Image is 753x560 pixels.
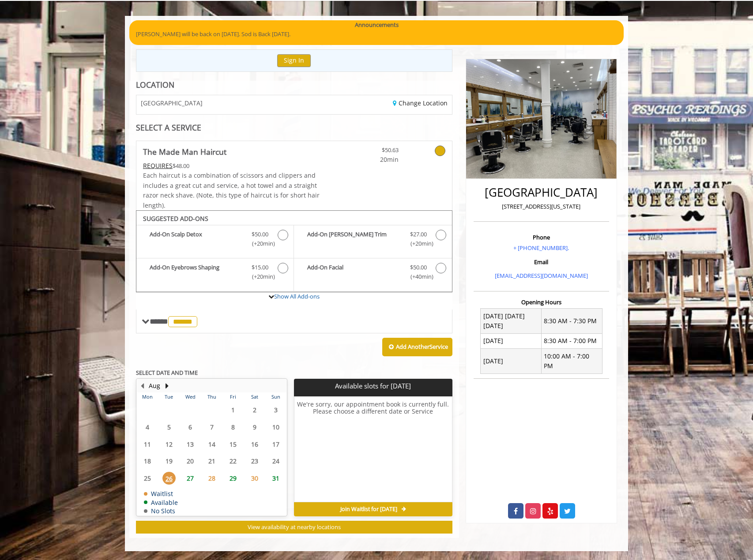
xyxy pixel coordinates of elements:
[396,343,448,351] b: Add Another Service
[143,161,173,170] span: This service needs some Advance to be paid before we block your appointment
[481,309,542,334] td: [DATE] [DATE] [DATE]
[136,210,452,292] div: The Made Man Haircut Add-onS
[277,54,311,67] button: Sign In
[144,499,178,506] td: Available
[136,123,452,132] div: SELECT A SERVICE
[149,381,160,391] button: Aug
[158,392,179,401] th: Tue
[141,230,289,250] label: Add-On Scalp Detox
[513,244,569,252] a: + [PHONE_NUMBER].
[136,30,617,39] p: [PERSON_NAME] will be back on [DATE]. Sod is Back [DATE].
[474,299,609,305] h3: Opening Hours
[180,470,201,487] td: Select day27
[481,333,542,348] td: [DATE]
[139,381,146,391] button: Previous Month
[307,263,401,281] b: Add-On Facial
[541,309,602,334] td: 8:30 AM - 7:30 PM
[265,470,287,487] td: Select day31
[248,472,261,485] span: 30
[382,338,452,356] button: Add AnotherService
[248,523,341,531] span: View availability at nearby locations
[247,239,273,248] span: (+20min )
[141,263,289,284] label: Add-On Eyebrows Shaping
[163,381,170,391] button: Next Month
[410,230,427,239] span: $27.00
[252,230,268,239] span: $50.00
[150,263,243,281] b: Add-On Eyebrows Shaping
[294,401,452,499] h6: We're sorry, our appointment book is currently full. Please choose a different date or Service
[476,259,607,265] h3: Email
[136,79,174,90] b: LOCATION
[307,230,401,248] b: Add-On [PERSON_NAME] Trim
[265,392,287,401] th: Sun
[541,349,602,374] td: 10:00 AM - 7:00 PM
[355,20,399,30] b: Announcements
[144,490,178,497] td: Waitlist
[495,272,588,280] a: [EMAIL_ADDRESS][DOMAIN_NAME]
[144,508,178,514] td: No Slots
[150,230,243,248] b: Add-On Scalp Detox
[298,230,447,250] label: Add-On Beard Trim
[298,263,447,284] label: Add-On Facial
[274,292,320,300] a: Show All Add-ons
[340,506,397,513] span: Join Waitlist for [DATE]
[222,470,244,487] td: Select day29
[410,263,427,272] span: $50.00
[136,521,452,534] button: View availability at nearby locations
[226,472,240,485] span: 29
[244,470,265,487] td: Select day30
[252,263,268,272] span: $15.00
[162,472,176,485] span: 26
[346,141,399,164] a: $50.63
[297,382,448,390] p: Available slots for [DATE]
[481,349,542,374] td: [DATE]
[143,171,320,209] span: Each haircut is a combination of scissors and clippers and includes a great cut and service, a ho...
[141,100,203,106] span: [GEOGRAPHIC_DATA]
[158,470,179,487] td: Select day26
[346,155,399,164] span: 20min
[244,392,265,401] th: Sat
[405,272,431,281] span: (+40min )
[184,472,197,485] span: 27
[201,392,222,401] th: Thu
[136,369,198,377] b: SELECT DATE AND TIME
[201,470,222,487] td: Select day28
[180,392,201,401] th: Wed
[143,161,320,171] div: $48.00
[205,472,218,485] span: 28
[476,186,607,199] h2: [GEOGRAPHIC_DATA]
[143,214,208,223] b: SUGGESTED ADD-ONS
[476,234,607,240] h3: Phone
[405,239,431,248] span: (+20min )
[137,392,158,401] th: Mon
[476,202,607,211] p: [STREET_ADDRESS][US_STATE]
[393,99,448,107] a: Change Location
[269,472,282,485] span: 31
[247,272,273,281] span: (+20min )
[143,146,226,158] b: The Made Man Haircut
[222,392,244,401] th: Fri
[541,333,602,348] td: 8:30 AM - 7:00 PM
